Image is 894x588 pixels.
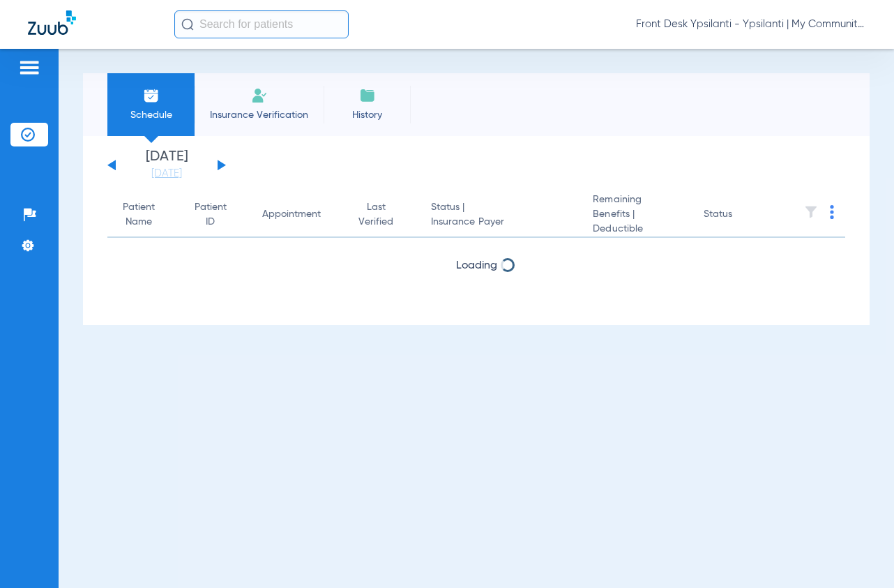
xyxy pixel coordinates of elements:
[636,17,866,31] span: Front Desk Ypsilanti - Ypsilanti | My Community Dental Centers
[593,222,681,236] span: Deductible
[334,108,400,122] span: History
[356,200,396,229] div: Last Verified
[118,108,184,122] span: Schedule
[119,200,158,229] div: Patient Name
[262,207,334,222] div: Appointment
[28,10,76,35] img: Zuub Logo
[18,59,40,76] img: hamburger-icon
[174,10,349,38] input: Search for patients
[125,167,209,181] a: [DATE]
[119,200,171,229] div: Patient Name
[356,200,409,229] div: Last Verified
[431,215,571,229] span: Insurance Payer
[804,205,818,219] img: filter.svg
[456,260,497,271] span: Loading
[205,108,313,122] span: Insurance Verification
[143,87,160,104] img: Schedule
[420,193,582,238] th: Status |
[251,87,268,104] img: Manual Insurance Verification
[830,205,834,219] img: group-dot-blue.svg
[125,150,209,181] li: [DATE]
[359,87,376,104] img: History
[193,200,240,229] div: Patient ID
[193,200,227,229] div: Patient ID
[181,18,194,31] img: Search Icon
[262,207,321,222] div: Appointment
[692,193,787,238] th: Status
[582,193,692,238] th: Remaining Benefits |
